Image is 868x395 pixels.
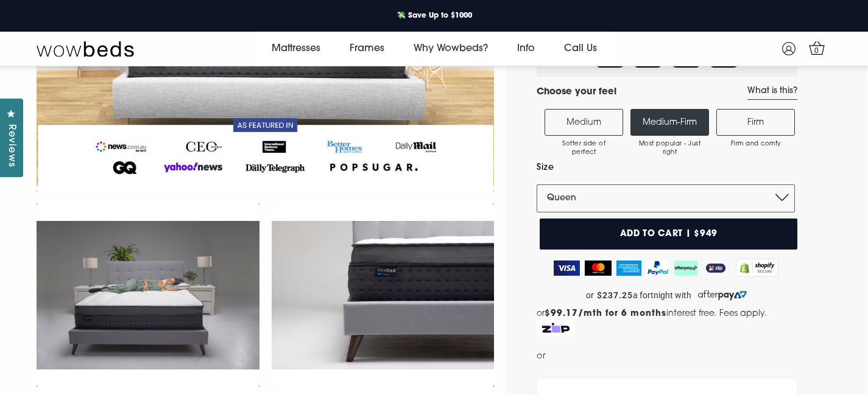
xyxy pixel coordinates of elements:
[537,160,795,175] label: Size
[811,45,823,57] span: 0
[703,260,729,276] img: ZipPay Logo
[545,309,666,318] strong: $99.17/mth for 6 months
[616,260,641,276] img: American Express Logo
[540,218,797,250] button: Add to cart | $949
[537,286,797,304] a: or $237.25 a fortnight with
[674,260,698,276] img: AfterPay Logo
[537,320,574,337] img: Zip Logo
[387,8,482,24] a: 💸 Save Up to $1000
[549,32,612,66] a: Call Us
[585,260,612,276] img: MasterCard Logo
[537,86,616,100] h4: Choose your feel
[586,290,594,301] span: or
[399,32,503,66] a: Why Wowbeds?
[537,309,767,318] span: or interest free. Fees apply.
[716,109,795,136] label: Firm
[637,140,702,157] span: Most popular - Just right
[335,32,399,66] a: Frames
[257,32,335,66] a: Mattresses
[646,260,669,276] img: PayPal Logo
[630,109,709,136] label: Medium-Firm
[554,260,580,276] img: Visa Logo
[597,290,633,301] strong: $237.25
[806,37,827,58] a: 0
[736,259,778,277] img: Shopify secure badge
[747,86,797,100] a: What is this?
[503,32,549,66] a: Info
[37,40,134,57] img: Wow Beds Logo
[551,140,616,157] span: Softer side of perfect
[3,124,19,167] span: Reviews
[548,349,796,368] iframe: PayPal Message 1
[545,109,623,136] label: Medium
[723,140,788,149] span: Firm and comfy
[537,349,546,364] span: or
[633,290,691,301] span: a fortnight with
